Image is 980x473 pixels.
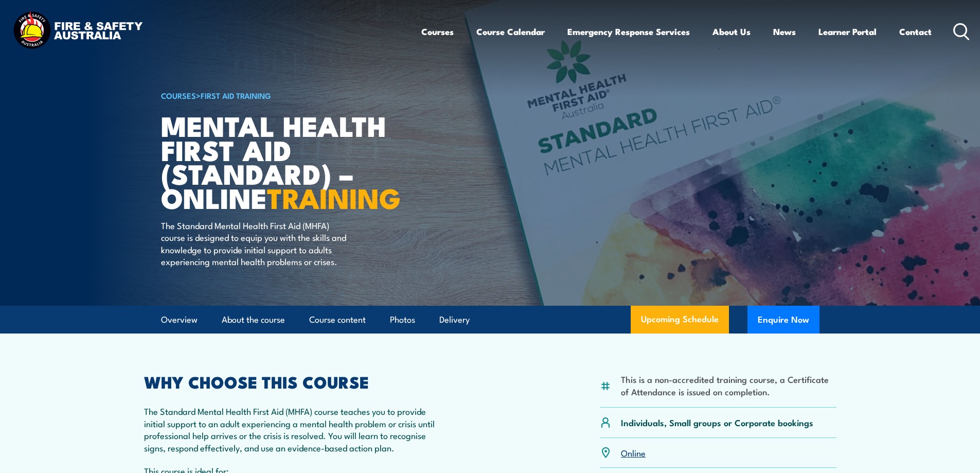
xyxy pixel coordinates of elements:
[309,306,366,334] a: Course content
[476,18,545,45] a: Course Calendar
[222,306,285,334] a: About the course
[631,306,729,334] a: Upcoming Schedule
[161,90,196,101] a: COURSES
[267,176,401,218] strong: TRAINING
[201,90,271,101] a: First Aid Training
[161,113,415,209] h1: Mental Health First Aid (Standard) – Online
[144,405,444,453] p: The Standard Mental Health First Aid (MHFA) course teaches you to provide initial support to an a...
[621,446,646,459] a: Online
[390,306,415,334] a: Photos
[161,306,198,334] a: Overview
[621,373,836,397] li: This is a non-accredited training course, a Certificate of Attendance is issued on completion.
[747,306,819,334] button: Enquire Now
[712,18,751,45] a: About Us
[818,18,877,45] a: Learner Portal
[421,18,454,45] a: Courses
[161,89,415,101] h6: >
[567,18,690,45] a: Emergency Response Services
[773,18,796,45] a: News
[144,374,444,389] h2: WHY CHOOSE THIS COURSE
[621,416,813,428] p: Individuals, Small groups or Corporate bookings
[439,306,470,334] a: Delivery
[161,219,349,268] p: The Standard Mental Health First Aid (MHFA) course is designed to equip you with the skills and k...
[899,18,932,45] a: Contact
